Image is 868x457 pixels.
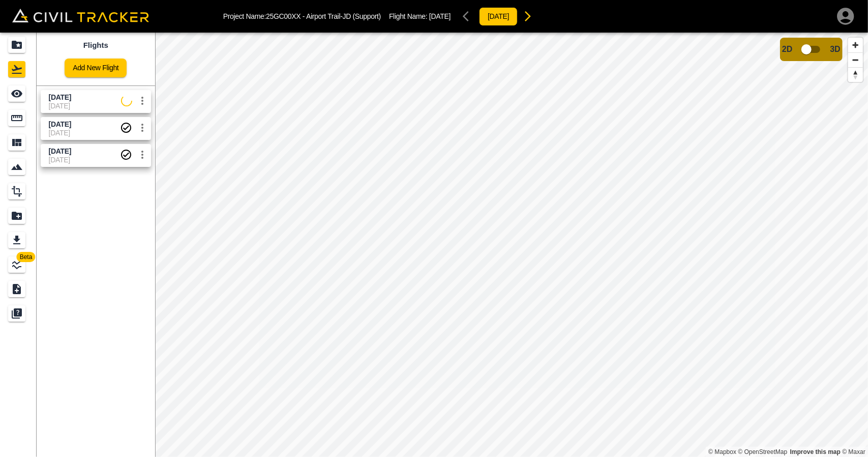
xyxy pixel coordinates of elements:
[429,12,451,20] span: [DATE]
[790,448,841,455] a: Map feedback
[389,12,451,20] p: Flight Name:
[848,38,863,52] button: Zoom in
[155,33,868,457] canvas: Map
[12,9,149,23] img: Civil Tracker
[848,67,863,82] button: Reset bearing to north
[830,45,841,54] span: 3D
[842,448,865,455] a: Maxar
[782,45,792,54] span: 2D
[848,52,863,67] button: Zoom out
[738,448,788,455] a: OpenStreetMap
[479,7,518,26] button: [DATE]
[708,448,736,455] a: Mapbox
[223,12,381,20] p: Project Name: 25GC00XX - Airport Trail-JD (Support)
